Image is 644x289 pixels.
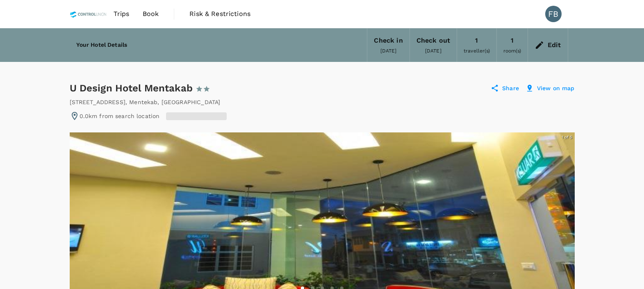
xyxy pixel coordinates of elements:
div: U Design Hotel Mentakab [70,82,233,95]
span: room(s) [503,48,521,54]
div: Check in [374,35,403,46]
span: Risk & Restrictions [189,9,250,19]
img: Control Union Malaysia Sdn. Bhd. [70,5,107,23]
div: Edit [548,39,561,51]
p: 1 of 5 [560,132,575,142]
span: [DATE] [380,48,397,54]
p: Share [502,84,519,92]
p: 0.0km from search location [80,112,160,120]
p: View on map [537,84,575,92]
div: FB [545,6,562,22]
div: Check out [416,35,450,46]
span: Book [143,9,159,19]
div: 1 [511,35,514,46]
div: [STREET_ADDRESS] , Mentekab , [GEOGRAPHIC_DATA] [70,98,221,106]
span: [DATE] [425,48,441,54]
span: traveller(s) [464,48,490,54]
h6: Your Hotel Details [76,41,127,50]
div: 1 [475,35,478,46]
span: Trips [114,9,130,19]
